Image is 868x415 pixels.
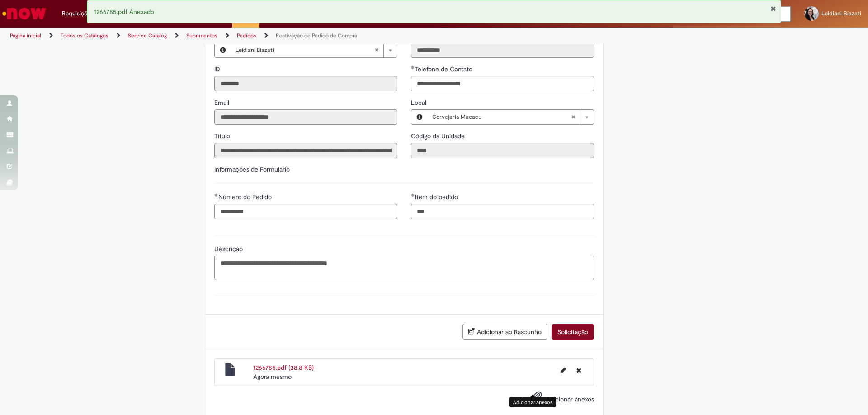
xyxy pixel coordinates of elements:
img: ServiceNow [1,5,47,23]
span: Agora mesmo [253,373,292,381]
button: Adicionar anexos [528,388,544,409]
button: Editar nome de arquivo 1266785.pdf [555,363,571,378]
span: Cervejaria Macacu [432,110,571,124]
a: Reativação de Pedido de Compra [276,32,357,39]
button: Fechar Notificação [770,5,776,12]
input: Email [214,109,397,125]
abbr: Limpar campo Local [566,110,580,124]
label: Somente leitura - Código da Unidade [411,131,467,140]
span: Somente leitura - Email [214,98,231,107]
span: Local [411,98,428,107]
a: 1266785.pdf (38.8 KB) [253,364,314,372]
button: Solicitação [552,324,594,340]
span: Obrigatório Preenchido [411,65,415,69]
input: Departamento [411,42,594,58]
button: Excluir 1266785.pdf [571,363,587,378]
time: 30/09/2025 15:15:25 [253,373,292,381]
abbr: Limpar campo Favorecido [370,43,383,57]
input: Título [214,143,397,158]
a: Suprimentos [186,32,217,39]
span: 1266785.pdf Anexado [94,8,154,16]
span: Requisições [62,9,94,18]
button: Adicionar ao Rascunho [462,324,547,340]
a: Cervejaria MacacuLimpar campo Local [428,110,594,124]
span: Número do Pedido [218,193,274,201]
a: Todos os Catálogos [61,32,108,39]
label: Somente leitura - Título [214,131,232,140]
ul: Trilhas de página [7,28,572,44]
input: Item do pedido [411,204,594,219]
button: Favorecido, Visualizar este registro Leidiani Biazati [215,43,231,57]
a: Service Catalog [128,32,167,39]
a: Página inicial [10,32,41,39]
span: Descrição [214,245,245,253]
span: Somente leitura - Título [214,132,232,140]
span: Adicionar anexos [546,395,594,403]
span: Somente leitura - Código da Unidade [411,132,467,140]
span: Leidiani Biazati [236,43,374,57]
span: Leidiani Biazati [821,9,861,17]
input: Número do Pedido [214,204,397,219]
textarea: Descrição [214,256,594,280]
input: ID [214,76,397,91]
label: Somente leitura - ID [214,65,222,74]
span: Telefone de Contato [415,65,474,73]
div: Adicionar anexos [509,397,556,407]
label: Somente leitura - Email [214,98,231,107]
input: Código da Unidade [411,143,594,158]
span: Obrigatório Preenchido [214,193,218,197]
button: Local, Visualizar este registro Cervejaria Macacu [411,110,428,124]
span: Item do pedido [415,193,460,201]
a: Leidiani BiazatiLimpar campo Favorecido [231,43,397,57]
a: Pedidos [237,32,256,39]
label: Informações de Formulário [214,165,290,173]
input: Telefone de Contato [411,76,594,91]
span: Obrigatório Preenchido [411,193,415,197]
